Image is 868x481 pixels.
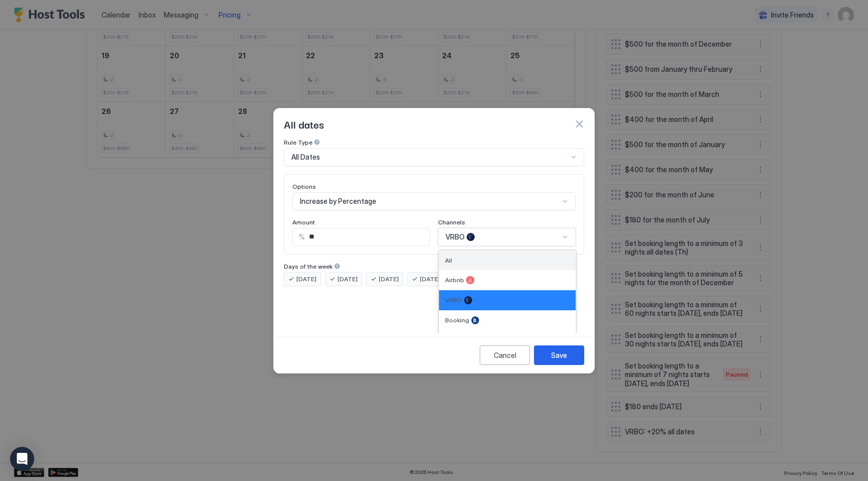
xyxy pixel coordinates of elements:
[480,345,530,365] button: Cancel
[420,275,440,284] span: [DATE]
[445,276,464,284] span: Airbnb
[438,218,465,226] span: Channels
[445,296,462,304] span: VRBO
[305,228,429,246] input: Input Field
[10,447,34,471] div: Open Intercom Messenger
[534,345,584,365] button: Save
[284,116,324,132] span: All dates
[284,139,312,146] span: Rule Type
[292,183,316,190] span: Options
[291,153,320,162] span: All Dates
[338,275,358,284] span: [DATE]
[446,232,465,242] span: VRBO
[445,316,469,324] span: Booking
[551,350,567,360] div: Save
[284,263,333,270] span: Days of the week
[379,275,399,284] span: [DATE]
[445,257,452,264] span: All
[494,350,516,360] div: Cancel
[300,197,376,206] span: Increase by Percentage
[299,232,305,242] span: %
[296,275,316,284] span: [DATE]
[292,218,315,226] span: Amount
